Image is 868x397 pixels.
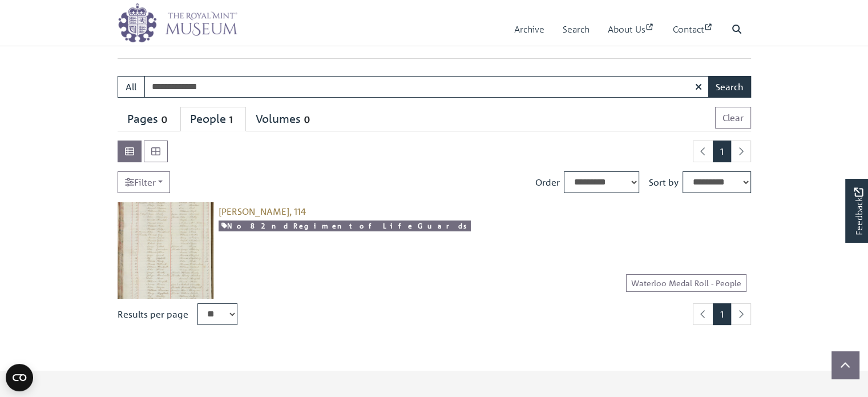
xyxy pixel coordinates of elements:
a: [PERSON_NAME], 114 [219,206,306,217]
span: Goto page 1 [713,141,731,162]
img: logo_wide.png [118,3,237,43]
img: Wilson, Peter, 114 [118,202,214,299]
button: Scroll to top [831,351,859,379]
a: Archive [514,13,544,46]
div: Volumes [256,112,313,126]
span: 1 [226,113,236,126]
span: 0 [158,113,171,126]
nav: pagination [688,141,751,162]
a: Filter [118,171,170,193]
button: All [118,76,145,98]
span: Goto page 1 [713,303,731,325]
label: Sort by [648,175,678,189]
button: Clear [715,107,751,129]
div: Pages [127,112,171,126]
div: People [190,112,236,126]
button: Open CMP widget [6,364,33,391]
li: Previous page [693,141,713,162]
label: Results per page [118,307,188,321]
a: Search [563,13,590,46]
a: Would you like to provide feedback? [845,179,868,243]
label: Order [535,175,559,189]
button: Search [708,76,751,98]
span: Feedback [851,187,865,235]
nav: pagination [688,303,751,325]
input: Enter one or more search terms... [144,76,709,98]
li: Previous page [693,303,713,325]
a: Waterloo Medal Roll - People [626,274,746,292]
a: No 8 2nd Regiment of Life Guards [219,220,471,231]
a: Contact [673,13,713,46]
span: 0 [301,113,313,126]
a: About Us [608,13,655,46]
